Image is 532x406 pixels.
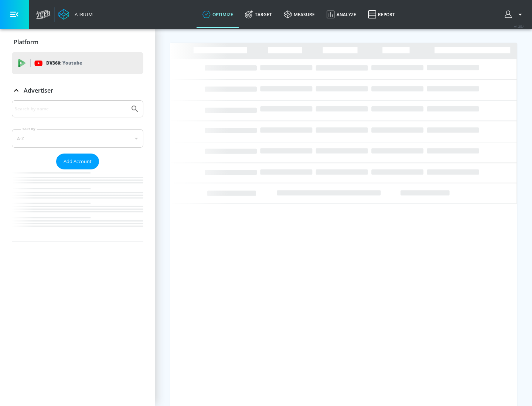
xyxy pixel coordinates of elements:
a: Analyze [321,1,362,28]
div: Atrium [72,11,93,18]
p: Advertiser [24,86,53,94]
a: Atrium [58,9,93,20]
div: Advertiser [12,100,143,241]
button: Add Account [56,154,99,169]
div: Platform [12,32,143,52]
a: Target [239,1,278,28]
label: Sort By [21,127,37,131]
a: optimize [197,1,239,28]
span: Add Account [64,157,92,166]
p: Youtube [62,59,82,67]
input: Search by name [15,104,127,114]
div: Advertiser [12,80,143,101]
p: DV360: [46,59,82,67]
a: Report [362,1,401,28]
div: A-Z [12,129,143,148]
span: v 4.25.4 [514,24,525,28]
nav: list of Advertiser [12,169,143,241]
a: measure [278,1,321,28]
div: DV360: Youtube [12,52,143,74]
p: Platform [14,38,38,46]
